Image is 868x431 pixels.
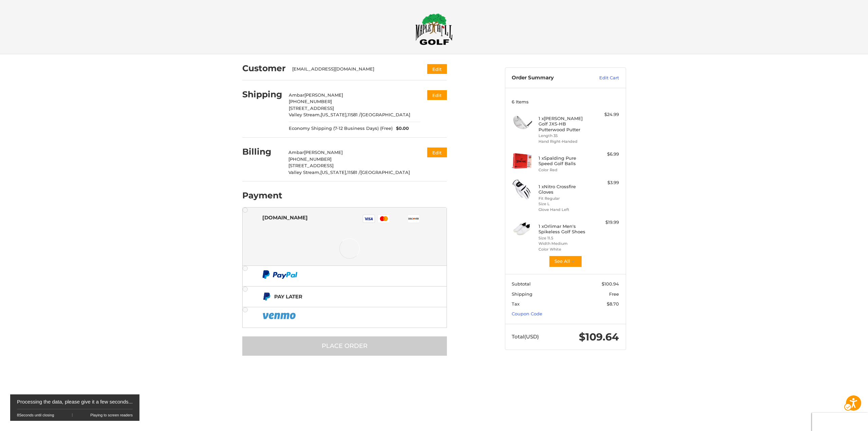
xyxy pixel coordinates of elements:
span: [PHONE_NUMBER] [288,156,332,162]
span: Economy Shipping (7-12 Business Days) (Free) [289,125,393,132]
div: $6.99 [592,151,619,158]
li: Hand Right-Handed [539,139,590,144]
span: Free [609,291,619,297]
span: Valley Stream, [289,112,321,117]
li: Fit Regular [539,196,590,201]
div: $24.99 [592,111,619,118]
h4: 1 x Spalding Pure Speed Golf Balls [539,155,590,166]
span: Total (USD) [512,333,539,340]
a: Edit Cart [585,75,619,81]
img: PayPal icon [262,312,297,320]
h4: 1 x [PERSON_NAME] Golf JXS-HB Putterwood Putter [539,116,590,132]
iframe: Google Iframe | Google Customer Reviews [812,413,868,431]
div: [DOMAIN_NAME] [262,212,308,223]
span: [PHONE_NUMBER] [289,99,332,104]
span: Valley Stream, [288,170,320,175]
span: Subtotal [512,281,531,287]
img: PayPal icon [262,270,298,279]
h4: 1 x Nitro Crossfire Gloves [539,184,590,195]
span: [GEOGRAPHIC_DATA] [361,112,410,117]
span: $8.70 [607,301,619,307]
li: Length 35 [539,133,590,139]
span: [PERSON_NAME] [304,92,343,98]
div: $3.99 [592,179,619,186]
li: Size 11.5 [539,235,590,241]
li: Glove Hand Left [539,207,590,213]
span: $100.94 [602,281,619,287]
span: [STREET_ADDRESS] [289,105,334,111]
h3: Order Summary [512,75,585,81]
h2: Payment [242,190,282,201]
button: Edit [427,90,447,100]
div: Customer [242,62,286,74]
span: [PERSON_NAME] [304,150,343,155]
button: Edit [427,64,447,74]
span: Tax [512,301,520,307]
div: [STREET_ADDRESS]Valley Stream,[US_STATE],11581 /[GEOGRAPHIC_DATA] [289,105,420,118]
div: Processing the data, please give it a few seconds... [17,394,133,409]
h2: Shipping [242,89,282,100]
li: Color White [539,247,590,252]
h4: 1 x Orlimar Men's Spikeless Golf Shoes [539,223,590,235]
div: [EMAIL_ADDRESS][DOMAIN_NAME] [292,66,420,74]
li: Size L [539,201,590,207]
button: Place Order [242,336,447,356]
div: Pay Later [274,291,302,302]
span: Shipping [512,291,532,297]
img: Maple Hill Golf [415,13,453,45]
span: $109.64 [579,331,619,343]
div: Economy Shipping (7-12 Business Days) (Free)$0.00 [289,118,420,132]
span: [STREET_ADDRESS] [288,163,334,168]
li: Width Medium [539,241,590,247]
span: $0.00 [393,125,409,132]
span: [US_STATE], [320,170,347,175]
span: 11581 / [347,170,360,175]
li: Color Red [539,167,590,173]
span: 11581 / [347,112,361,117]
img: Pay Later icon [262,292,271,301]
h2: Billing [242,146,282,157]
button: See All [549,255,582,268]
div: $19.99 [592,219,619,226]
span: [US_STATE], [321,112,347,117]
div: Shipping [242,89,282,100]
h3: 6 Items [512,99,619,104]
h2: Customer [242,63,286,74]
span: 8 [17,413,19,417]
div: Billing [242,146,282,158]
div: [EMAIL_ADDRESS][DOMAIN_NAME] [292,66,414,73]
span: Ambar [289,92,304,98]
div: [STREET_ADDRESS]Valley Stream,[US_STATE],11581 /[GEOGRAPHIC_DATA] [288,162,420,176]
button: Edit [427,148,447,157]
span: Ambar [288,150,304,155]
a: Coupon Code [512,311,542,316]
span: [GEOGRAPHIC_DATA] [360,170,410,175]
